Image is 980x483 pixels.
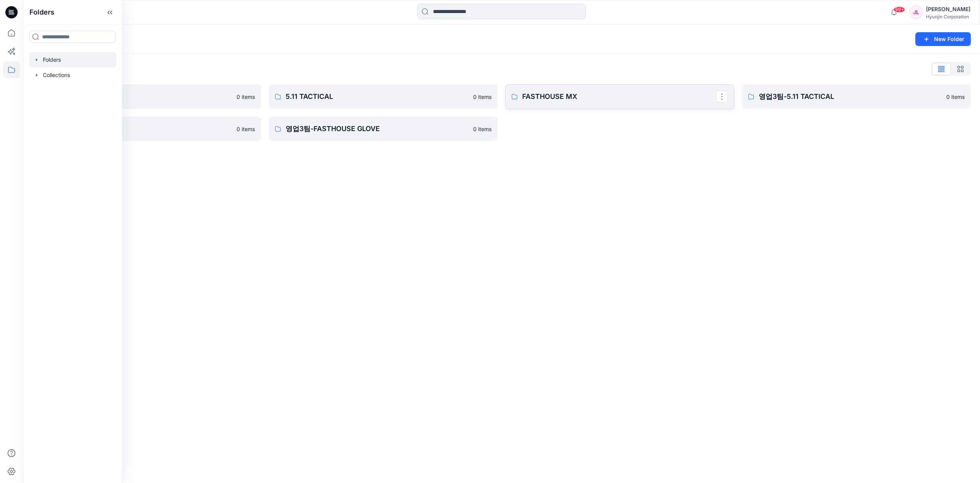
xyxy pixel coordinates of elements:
[926,5,970,14] div: [PERSON_NAME]
[473,93,492,101] p: 0 items
[49,123,232,134] p: 영업3팀-FASTHOUSE
[49,91,232,102] p: 0-[PERSON_NAME]
[759,91,942,102] p: 영업3팀-5.11 TACTICAL
[946,93,965,101] p: 0 items
[909,5,923,19] div: JL
[237,93,255,101] p: 0 items
[742,84,971,109] a: 영업3팀-5.11 TACTICAL0 items
[32,117,261,141] a: 영업3팀-FASTHOUSE0 items
[505,84,734,109] a: FASTHOUSE MX
[893,7,905,13] span: 99+
[915,32,971,46] button: New Folder
[269,84,498,109] a: 5.11 TACTICAL0 items
[237,125,255,133] p: 0 items
[286,91,469,102] p: 5.11 TACTICAL
[522,91,716,102] p: FASTHOUSE MX
[286,123,469,134] p: 영업3팀-FASTHOUSE GLOVE
[269,117,498,141] a: 영업3팀-FASTHOUSE GLOVE0 items
[926,14,970,20] div: Hyunjin Corporation
[32,84,261,109] a: 0-[PERSON_NAME]0 items
[473,125,492,133] p: 0 items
